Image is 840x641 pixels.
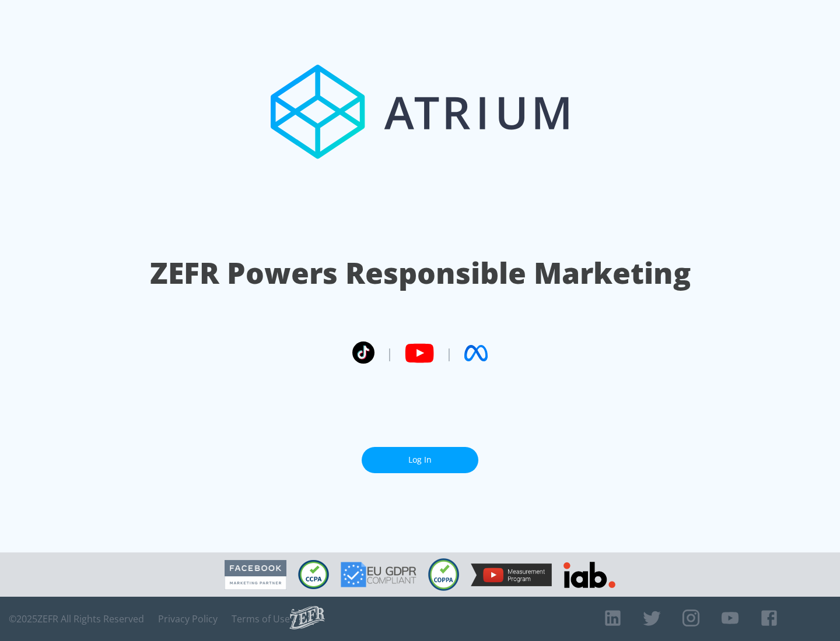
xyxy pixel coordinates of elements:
img: GDPR Compliant [341,562,416,587]
img: CCPA Compliant [298,560,329,589]
a: Terms of Use [232,613,290,625]
img: YouTube Measurement Program [471,563,552,586]
span: | [386,344,393,362]
span: | [446,344,453,362]
img: IAB [563,562,615,588]
h1: ZEFR Powers Responsible Marketing [150,253,691,293]
a: Privacy Policy [158,613,218,625]
img: COPPA Compliant [428,558,459,591]
span: © 2025 ZEFR All Rights Reserved [9,613,144,625]
a: Log In [362,447,478,473]
img: Facebook Marketing Partner [225,560,286,590]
